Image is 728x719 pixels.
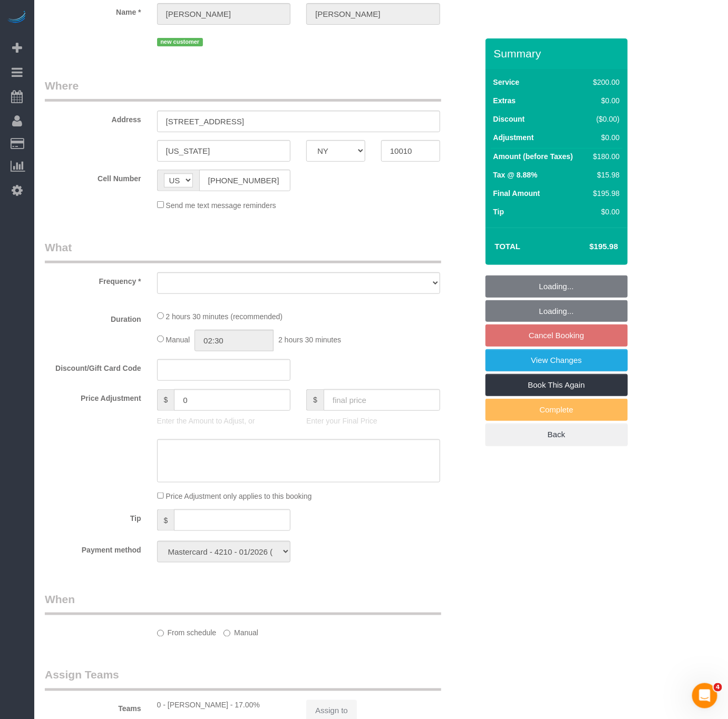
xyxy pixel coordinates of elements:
p: Enter your Final Price [306,416,440,426]
h4: $195.98 [558,242,618,251]
span: Send me text message reminders [166,201,276,210]
div: $0.00 [589,206,619,217]
label: Discount/Gift Card Code [37,359,149,373]
a: View Changes [486,349,628,371]
div: $180.00 [589,151,619,162]
label: Tip [37,509,149,524]
legend: When [45,592,441,615]
label: Cell Number [37,170,149,184]
input: Cell Number [199,170,291,191]
a: Back [486,423,628,446]
label: Address [37,111,149,125]
label: Price Adjustment [37,389,149,403]
label: Final Amount [493,188,540,199]
span: 2 hours 30 minutes [278,336,341,344]
label: Extras [493,95,516,106]
div: $200.00 [589,77,619,87]
div: $0.00 [589,95,619,106]
div: ($0.00) [589,114,619,124]
span: 4 [714,683,722,692]
div: 0 - [PERSON_NAME] - 17.00% [157,700,291,711]
div: $195.98 [589,188,619,199]
span: Manual [166,336,190,344]
a: Book This Again [486,374,628,396]
span: 2 hours 30 minutes (recommended) [166,312,283,321]
div: $15.98 [589,170,619,180]
p: Enter the Amount to Adjust, or [157,416,291,426]
img: Automaid Logo [6,11,27,25]
input: First Name [157,3,291,25]
h3: Summary [494,47,623,60]
span: $ [157,509,174,531]
legend: What [45,240,441,263]
input: City [157,140,291,162]
input: final price [324,389,440,411]
input: From schedule [157,630,164,637]
strong: Total [495,242,521,251]
input: Zip Code [381,140,440,162]
label: Tax @ 8.88% [493,170,538,180]
label: Tip [493,206,504,217]
label: Amount (before Taxes) [493,151,573,162]
div: $0.00 [589,132,619,143]
label: Manual [224,624,258,638]
label: From schedule [157,624,217,638]
span: Price Adjustment only applies to this booking [166,492,312,500]
label: Name * [37,3,149,17]
input: Last Name [306,3,440,25]
label: Service [493,77,520,87]
input: Manual [224,630,230,637]
label: Duration [37,310,149,324]
legend: Where [45,78,441,102]
span: $ [157,389,174,411]
iframe: Intercom live chat [692,683,717,708]
label: Payment method [37,541,149,555]
label: Adjustment [493,132,534,143]
legend: Assign Teams [45,667,441,691]
span: $ [306,389,324,411]
label: Frequency * [37,272,149,287]
label: Teams [37,700,149,714]
span: new customer [157,38,203,46]
label: Discount [493,114,525,124]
